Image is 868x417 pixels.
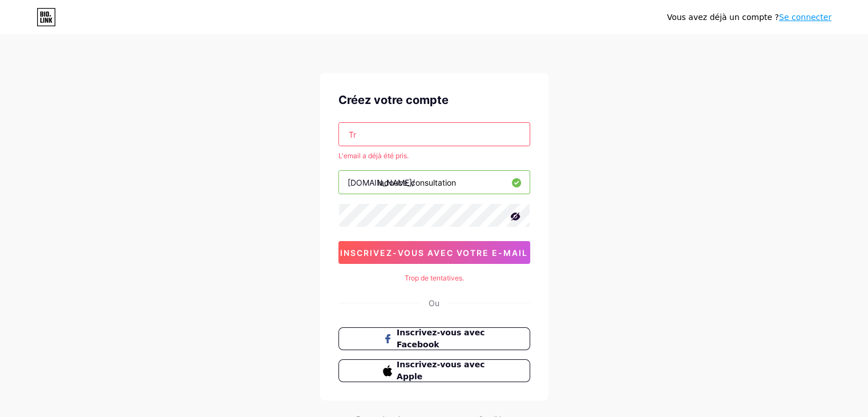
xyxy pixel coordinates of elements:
font: Vous avez déjà un compte ? [667,13,779,22]
font: Ou [429,298,439,308]
input: nom d'utilisateur [339,171,530,194]
font: L'email a déjà été pris. [338,151,409,160]
button: inscrivez-vous avec votre e-mail [338,241,530,264]
font: Inscrivez-vous avec Apple [397,360,485,381]
font: Trop de tentatives. [405,274,464,282]
font: Inscrivez-vous avec Facebook [397,328,485,349]
font: [DOMAIN_NAME]/ [348,178,415,187]
font: Créez votre compte [338,93,449,107]
button: Inscrivez-vous avec Facebook [338,327,530,350]
font: inscrivez-vous avec votre e-mail [340,248,528,258]
a: Se connecter [779,13,831,22]
input: E-mail [339,123,530,146]
button: Inscrivez-vous avec Apple [338,359,530,382]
